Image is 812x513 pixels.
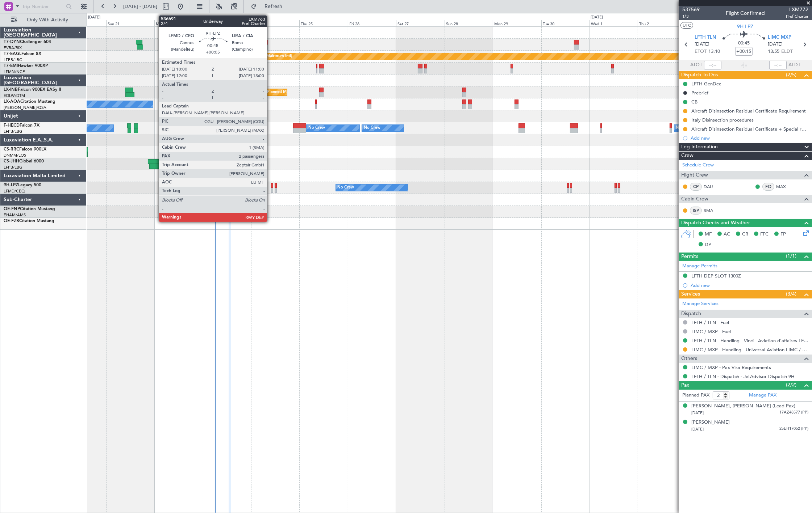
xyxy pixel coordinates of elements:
span: 25EH17052 (PP) [779,426,808,432]
span: T7-EMI [4,64,18,68]
a: LFTH / TLN - Dispatch - JetAdvisor Dispatch 9H [691,373,795,380]
a: [PERSON_NAME]/QSA [4,105,46,110]
div: ISP [690,207,702,215]
a: T7-DYNChallenger 604 [4,40,51,44]
button: Only With Activity [8,14,79,26]
span: DP [705,241,711,249]
div: Sun 21 [106,20,154,26]
span: ALDT [788,62,800,69]
span: LXM772 [786,6,808,13]
a: LFTH / TLN - Fuel [691,319,729,326]
span: OE-FNP [4,207,20,211]
a: LX-INBFalcon 900EX EASy II [4,88,61,92]
div: Add new [691,135,808,141]
a: LFMD/CEQ [4,188,25,194]
span: MF [705,231,712,238]
span: 9H-LPZ [737,23,754,30]
div: Add new [691,282,808,288]
div: No Crew [364,123,380,133]
span: ETOT [695,48,707,55]
span: Leg Information [681,143,718,151]
div: CP [690,183,702,191]
div: No Crew [308,123,325,133]
span: 1/3 [682,13,700,20]
a: Schedule Crew [682,162,714,169]
span: LIMC MXP [768,34,791,41]
a: Manage PAX [749,392,776,399]
label: Planned PAX [682,392,709,399]
span: FP [780,231,786,238]
span: CR [742,231,748,238]
a: LX-AOACitation Mustang [4,99,55,104]
span: [DATE] [691,410,704,416]
div: Mon 22 [154,20,203,26]
div: Tue 23 [203,20,251,26]
div: Wed 1 [590,20,638,26]
span: 17AZ48577 (PP) [779,410,808,416]
span: Permits [681,253,698,261]
a: LIMC / MXP - Fuel [691,328,731,335]
div: Thu 25 [299,20,347,26]
span: CS-JHH [4,159,19,164]
a: F-HECDFalcon 7X [4,123,39,128]
span: Cabin Crew [681,195,708,203]
a: Manage Permits [682,263,717,270]
div: No Crew [676,123,693,133]
span: F-HECD [4,123,20,128]
span: 9H-LPZ [4,183,18,187]
div: Tue 30 [541,20,590,26]
a: LFPB/LBG [4,57,22,63]
div: Aircraft Disinsection Residual Certificate + Special request [691,126,808,132]
div: Prebrief [691,90,708,96]
a: EVRA/RIX [4,45,22,51]
div: Sun 28 [445,20,493,26]
div: [DATE] [591,14,603,21]
div: Fri 26 [348,20,396,26]
span: 13:10 [708,48,720,55]
span: 13:55 [768,48,779,55]
div: CB [691,99,698,105]
span: ATOT [690,62,702,69]
span: LX-AOA [4,99,20,104]
span: Refresh [258,4,289,9]
div: FO [762,183,774,191]
span: (3/4) [786,290,796,298]
a: LFTH / TLN - Handling - Vinci - Aviation d'affaires LFTH / TLN*****MY HANDLING**** [691,338,808,344]
a: LIMC / MXP - Pax Visa Requirements [691,364,771,370]
span: [DATE] [695,41,709,48]
span: CS-RRC [4,147,19,152]
a: EDLW/DTM [4,93,25,98]
a: DAU [704,183,720,190]
span: (1/1) [786,252,796,260]
span: Others [681,355,697,363]
a: LFPB/LBG [4,129,22,134]
input: --:-- [704,61,721,69]
div: Planned Maint Dubai (Al Maktoum Intl) [221,51,292,62]
span: ELDT [781,48,793,55]
a: 9H-LPZLegacy 500 [4,183,41,187]
span: OE-FZB [4,219,19,223]
a: SMA [704,207,720,214]
span: LX-INB [4,88,18,92]
span: Dispatch Checks and Weather [681,219,750,227]
div: Mon 29 [493,20,541,26]
span: T7-DYN [4,40,20,44]
a: CS-RRCFalcon 900LX [4,147,46,152]
div: Aircraft Disinsection Residual Certificate Requirement [691,108,806,114]
span: Dispatch To-Dos [681,71,718,79]
span: Crew [681,152,694,160]
span: Only With Activity [19,17,76,22]
a: T7-EAGLFalcon 8X [4,52,41,56]
a: OE-FZBCitation Mustang [4,219,54,223]
a: Manage Services [682,300,719,308]
button: Refresh [247,1,291,12]
a: LFPB/LBG [4,165,22,170]
span: AC [724,231,730,238]
span: Pref Charter [786,13,808,20]
span: [DATE] [768,41,783,48]
a: EHAM/AMS [4,212,26,218]
span: Dispatch [681,310,701,318]
a: CS-JHHGlobal 6000 [4,159,44,164]
div: LFTH DEP SLOT 1300Z [691,273,741,279]
a: OE-FNPCitation Mustang [4,207,55,211]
